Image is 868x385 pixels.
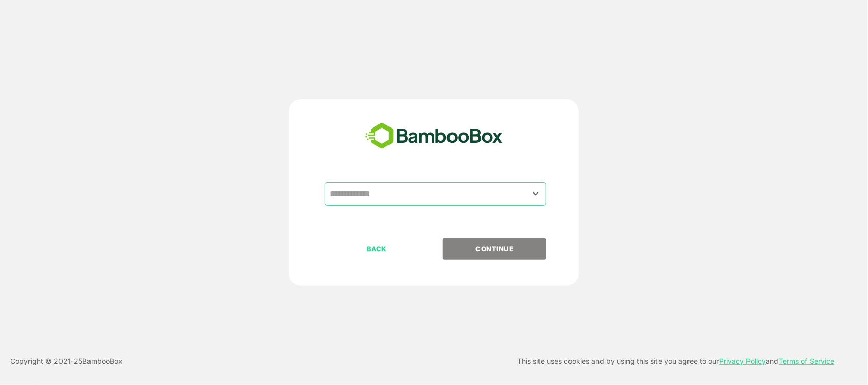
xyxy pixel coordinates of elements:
p: This site uses cookies and by using this site you agree to our and [518,355,835,367]
img: bamboobox [360,119,508,153]
button: BACK [325,238,428,260]
button: CONTINUE [443,238,546,260]
p: CONTINUE [444,243,546,254]
p: BACK [326,243,428,254]
p: Copyright © 2021- 25 BambooBox [10,355,123,367]
button: Open [529,187,543,201]
a: Privacy Policy [720,357,766,365]
a: Terms of Service [779,357,835,365]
